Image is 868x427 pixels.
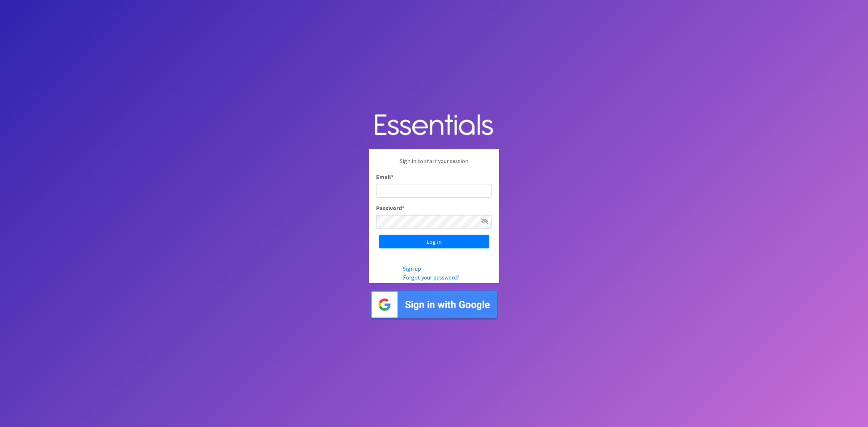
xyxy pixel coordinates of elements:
input: Log in [379,235,489,248]
a: Sign up [403,265,421,272]
p: Sign in to start your session [376,157,492,172]
img: Human Essentials [369,107,499,144]
a: Forgot your password? [403,274,459,281]
img: Sign in with Google [369,289,499,320]
label: Email [376,172,393,181]
label: Password [376,204,404,212]
abbr: required [402,204,404,212]
abbr: required [391,173,393,180]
